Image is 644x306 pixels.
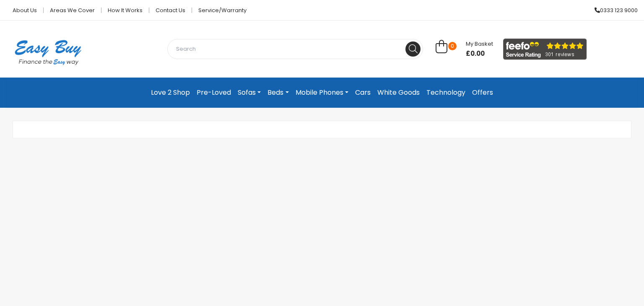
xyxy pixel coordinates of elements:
a: Technology [423,84,469,101]
a: Offers [469,84,496,101]
span: 0 [448,42,457,50]
a: Pre-Loved [193,84,234,101]
a: How it works [101,8,149,13]
a: Sofas [234,84,264,101]
img: feefo_logo [503,39,587,60]
a: 0 My Basket £0.00 [436,44,493,54]
a: About Us [6,8,44,13]
a: Service/Warranty [192,8,247,13]
a: White Goods [374,84,423,101]
img: Easy Buy [6,29,90,76]
a: Beds [264,84,292,101]
a: 0333 123 9000 [588,8,638,13]
a: Mobile Phones [292,84,352,101]
span: £0.00 [466,49,493,59]
a: Contact Us [149,8,192,13]
span: My Basket [466,40,493,48]
input: Search [167,39,423,59]
a: Love 2 Shop [148,84,193,101]
a: Areas we cover [44,8,101,13]
a: Cars [352,84,374,101]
